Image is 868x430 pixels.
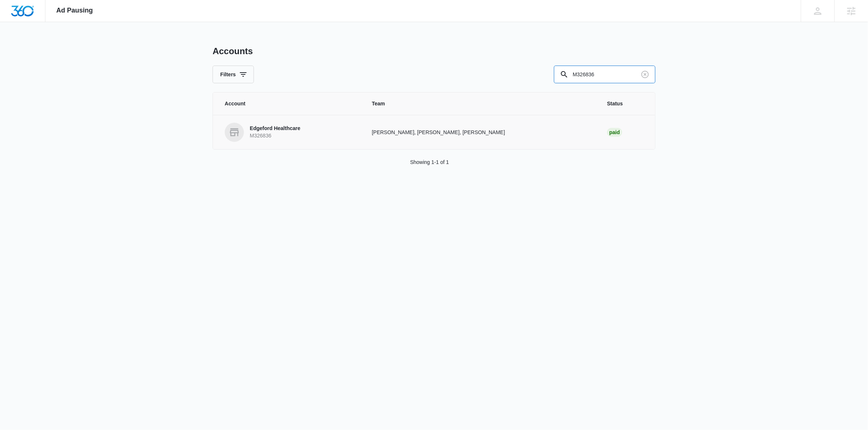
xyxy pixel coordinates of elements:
button: Clear [639,69,651,80]
span: Team [372,100,589,108]
p: Edgeford Healthcare [250,125,300,132]
p: Showing 1-1 of 1 [410,158,449,166]
p: M326836 [250,132,300,140]
div: Paid [607,128,622,137]
span: Status [607,100,643,108]
a: Edgeford HealthcareM326836 [225,123,354,142]
input: Search By Account Number [554,66,655,83]
span: Account [225,100,354,108]
button: Filters [213,66,254,83]
h1: Accounts [213,46,253,57]
p: [PERSON_NAME], [PERSON_NAME], [PERSON_NAME] [372,129,589,136]
span: Ad Pausing [56,7,93,14]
